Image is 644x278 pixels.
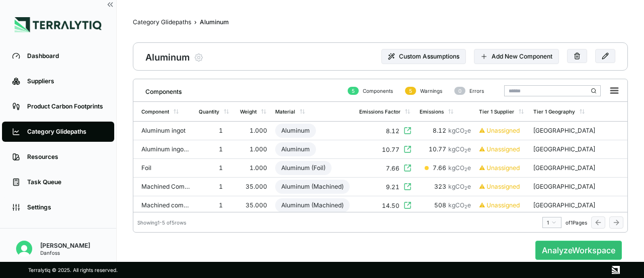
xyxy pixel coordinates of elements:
[27,203,104,211] div: Settings
[420,108,444,115] div: Emissions
[240,164,267,172] div: 1.000
[464,148,467,153] sub: 2
[479,183,525,191] div: ⚠ Unassigned
[464,129,467,135] sub: 2
[133,18,191,26] a: Category Glidepaths
[27,178,104,186] div: Task Queue
[529,178,601,196] td: [GEOGRAPHIC_DATA]
[199,183,231,191] div: 1
[240,145,267,153] div: 1.000
[137,84,182,96] div: Components
[464,166,467,172] sub: 2
[27,102,104,110] div: Product Carbon Footprints
[479,201,525,209] div: ⚠ Unassigned
[141,145,190,153] div: Aluminum ingot ([GEOGRAPHIC_DATA])
[529,196,601,215] td: [GEOGRAPHIC_DATA]
[16,241,32,257] img: Cornelia Jonsson
[474,49,559,64] button: Add New Component
[479,145,525,153] div: ⚠ Unassigned
[381,49,466,64] button: Custom Assumptions
[448,145,471,153] span: kgCO e
[141,201,190,209] div: Machined component ([GEOGRAPHIC_DATA])
[448,164,471,172] span: kgCO e
[27,153,104,161] div: Resources
[275,108,295,115] div: Material
[199,201,231,209] div: 1
[194,18,197,26] span: ›
[464,204,467,209] sub: 2
[141,183,190,191] div: Machined Component
[529,140,601,159] td: [GEOGRAPHIC_DATA]
[275,198,350,212] div: Aluminum (Machined)
[12,237,36,261] button: Open user button
[529,122,601,140] td: [GEOGRAPHIC_DATA]
[141,164,190,172] div: Foil
[141,108,169,115] div: Component
[40,242,90,250] div: [PERSON_NAME]
[275,180,350,194] div: Aluminum (Machined)
[199,145,231,153] div: 1
[420,183,471,191] div: 323
[359,108,400,115] div: Emissions Factor
[275,124,316,138] div: Aluminum
[535,241,622,260] button: AnalyzeWorkspace
[454,87,465,95] div: 0
[199,108,219,115] div: Quantity
[382,146,399,154] div: 10.77
[448,201,471,209] span: kgCO e
[348,87,359,95] div: 5
[240,183,267,191] div: 35.000
[27,128,104,136] div: Category Glidepaths
[240,127,267,135] div: 1.000
[420,201,471,209] div: 508
[405,87,416,95] div: 5
[566,219,587,226] span: of 1 Pages
[533,108,575,115] div: Tier 1 Geography
[382,202,399,210] div: 14.50
[479,164,525,172] div: ⚠ Unassigned
[141,127,190,135] div: Aluminum ingot
[199,164,231,172] div: 1
[420,127,471,135] div: 8.12
[547,219,557,226] div: 1
[275,161,332,175] div: Aluminum (Foil)
[448,127,471,135] span: kgCO e
[529,159,601,178] td: [GEOGRAPHIC_DATA]
[420,164,471,172] div: 7.66
[200,18,229,26] span: Aluminum
[344,87,393,95] div: Components
[137,219,186,226] div: Showing 1 - 5 of 5 rows
[386,127,399,135] div: 8.12
[464,185,467,191] sub: 2
[448,183,471,191] span: kgCO e
[275,142,316,156] div: Aluminum
[240,108,257,115] div: Weight
[199,127,231,135] div: 1
[479,127,525,135] div: ⚠ Unassigned
[542,217,561,228] button: 1
[240,201,267,209] div: 35.000
[145,49,190,64] div: Aluminum
[420,145,471,153] div: 10.77
[27,77,104,85] div: Suppliers
[479,108,514,115] div: Tier 1 Supplier
[27,52,104,60] div: Dashboard
[386,183,399,191] div: 9.21
[401,87,442,95] div: Warnings
[386,164,399,173] div: 7.66
[40,250,90,256] div: Danfoss
[15,17,102,32] img: Logo
[450,87,484,95] div: Errors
